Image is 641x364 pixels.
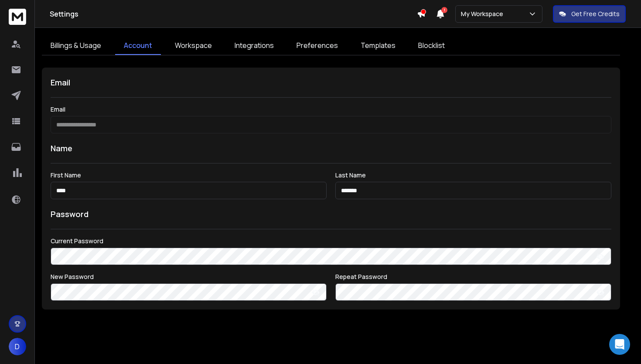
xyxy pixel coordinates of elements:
[51,208,89,220] h1: Password
[51,76,611,88] h1: Email
[609,334,630,355] div: Open Intercom Messenger
[9,338,26,355] button: D
[51,238,611,244] label: Current Password
[571,10,620,18] p: Get Free Credits
[115,37,161,55] a: Account
[461,10,507,18] p: My Workspace
[50,9,417,19] h1: Settings
[335,172,611,178] label: Last Name
[51,142,611,154] h1: Name
[51,172,327,178] label: First Name
[352,37,404,55] a: Templates
[553,5,626,23] button: Get Free Credits
[42,37,110,55] a: Billings & Usage
[226,37,283,55] a: Integrations
[335,274,611,280] label: Repeat Password
[166,37,221,55] a: Workspace
[288,37,347,55] a: Preferences
[409,37,453,55] a: Blocklist
[441,7,447,13] span: 1
[51,274,327,280] label: New Password
[51,106,611,112] label: Email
